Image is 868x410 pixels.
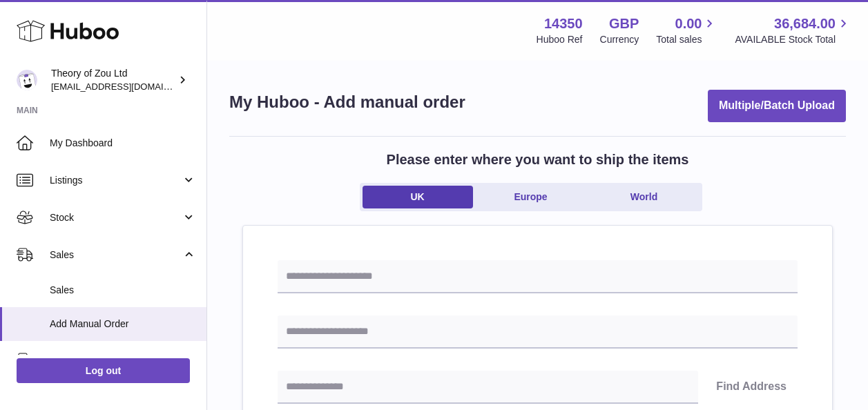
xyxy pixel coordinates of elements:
[50,318,196,331] span: Add Manual Order
[609,14,639,33] strong: GBP
[17,358,190,383] a: Log out
[656,33,717,46] span: Total sales
[50,284,196,297] span: Sales
[51,81,203,92] span: [EMAIL_ADDRESS][DOMAIN_NAME]
[229,91,465,113] h1: My Huboo - Add manual order
[50,211,182,224] span: Stock
[50,174,182,187] span: Listings
[774,14,836,33] span: 36,684.00
[476,186,586,208] a: Europe
[50,353,182,366] span: Orders
[708,90,846,122] button: Multiple/Batch Upload
[17,70,37,90] img: internalAdmin-14350@internal.huboo.com
[544,14,583,33] strong: 14350
[589,186,700,208] a: World
[600,33,639,46] div: Currency
[537,33,583,46] div: Huboo Ref
[656,14,717,46] a: 0.00 Total sales
[735,14,851,46] a: 36,684.00 AVAILABLE Stock Total
[50,137,196,150] span: My Dashboard
[675,14,702,33] span: 0.00
[50,248,182,262] span: Sales
[387,150,689,169] h2: Please enter where you want to ship the items
[51,67,175,93] div: Theory of Zou Ltd
[735,33,851,46] span: AVAILABLE Stock Total
[363,186,473,208] a: UK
